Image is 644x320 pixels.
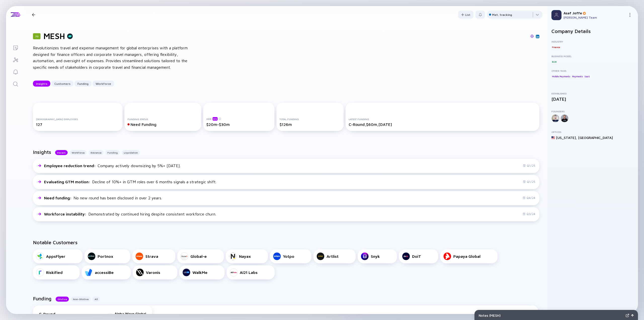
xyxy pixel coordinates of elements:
[551,40,634,43] div: Industry
[46,270,63,275] div: Riskified
[33,149,51,155] h2: Insights
[551,45,560,50] div: Finance
[313,249,356,263] a: Artlist
[44,196,162,200] div: No new round has been disclosed in over 2 years.
[522,196,535,200] div: Q4/24
[563,11,626,15] div: Asaf Joffe
[163,314,184,318] div: Entrée Capital
[128,118,198,121] div: Funding Status
[551,10,561,20] img: Profile Picture
[44,163,97,168] span: Employee reduction trend :
[578,135,613,140] div: [GEOGRAPHIC_DATA]
[551,28,634,34] h2: Company Details
[327,254,339,259] div: Artlist
[93,80,114,88] div: Workforce
[399,249,438,263] a: DoiT
[179,265,225,279] a: WalkMe
[239,254,251,259] div: Nayax
[55,150,68,155] button: Recent
[458,11,473,19] button: List
[74,81,92,87] button: Funding
[95,270,114,275] div: accessiBe
[114,311,146,316] div: Alpha Wave Global
[93,81,114,87] button: Workforce
[146,270,160,275] div: Varonis
[279,122,341,127] div: $126m
[530,34,534,38] img: MESH Website
[158,314,184,318] a: Entrée Capital
[453,254,480,259] div: Papaya Global
[279,118,341,121] div: Total Funding
[105,150,120,155] button: Funding
[33,296,52,301] h2: Funding
[626,314,629,317] img: Expand Notes
[536,35,539,38] img: MESH Linkedin Page
[71,297,91,302] div: Non-Dilutive
[44,180,91,184] span: Evaluating GTM motion :
[33,45,194,70] div: Revolutionizes travel and expense management for global enterprises with a platform designed for ...
[349,122,536,127] div: C-Round, $60m, [DATE]
[206,117,271,121] div: ARR
[56,297,69,302] button: Dilutive
[226,249,268,263] a: Nayax
[177,249,224,263] a: Global-e
[227,265,275,279] a: AI21 Labs
[6,41,25,53] a: Lists
[551,130,634,133] div: Offices
[44,196,72,200] span: Need funding :
[89,150,103,155] button: Revenue
[235,314,272,318] div: Tiger Global Management
[93,297,100,302] button: All
[133,265,177,279] a: Varonis
[190,254,207,259] div: Global-e
[551,59,557,64] div: B2B
[128,122,198,127] div: Need Funding
[358,249,397,263] a: Snyk
[440,249,498,263] a: Papaya Global
[551,96,634,102] div: [DATE]
[70,150,87,155] button: Workforce
[132,249,175,263] a: Strava
[551,55,634,58] div: Business Model
[33,33,41,39] div: 73
[6,65,25,78] a: Reminders
[33,265,80,279] a: Riskified
[44,212,87,216] span: Workforce instability :
[36,118,119,121] div: [DEMOGRAPHIC_DATA] Employees
[631,314,634,317] img: Open Notes
[44,180,216,184] div: Decline of 10%+ in GTM roles over 6 months signals a strategic shift.
[82,265,131,279] a: accessiBe
[522,212,535,216] div: Q3/24
[33,239,539,245] h2: Notable Customers
[551,74,571,79] div: Mobile Payments
[194,314,220,318] a: Meron Capital
[6,78,25,90] a: Search
[523,180,535,184] div: Q1/25
[33,249,83,263] a: AppsFlyer
[551,92,634,95] div: Established
[74,80,92,88] div: Funding
[78,314,93,318] div: $60m
[145,254,158,259] div: Strava
[556,135,577,140] div: [US_STATE] ,
[551,136,555,139] img: United States Flag
[122,150,140,155] button: Liquidation
[270,249,311,263] a: Yotpo
[44,163,181,168] div: Company actively downsizing by 5%+ [DATE].
[287,314,307,318] div: TLV Partners
[51,81,73,87] button: Customers
[33,81,50,87] button: Insights
[371,254,380,259] div: Snyk
[492,13,512,17] div: Met, tracking
[523,164,535,167] div: Q1/25
[44,31,65,41] h1: MESH
[240,270,258,275] div: AI21 Labs
[46,254,65,259] div: AppsFlyer
[98,254,113,259] div: Portnox
[479,313,624,317] div: Notes ( MESH )
[36,122,119,127] div: 127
